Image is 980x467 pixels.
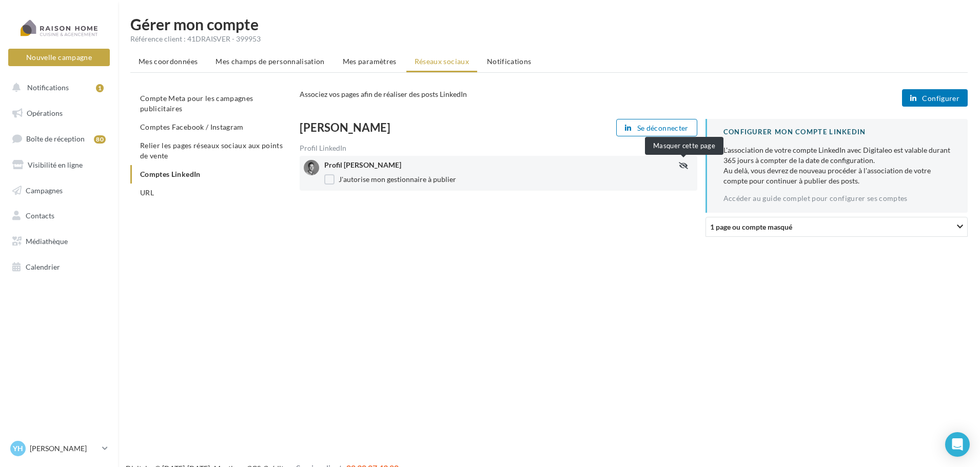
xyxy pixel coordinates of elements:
a: Opérations [6,103,112,124]
span: Relier les pages réseaux sociaux aux points de vente [140,141,283,160]
a: Campagnes [6,180,112,201]
button: Se déconnecter [616,119,697,136]
button: Nouvelle campagne [8,49,110,66]
span: Mes champs de personnalisation [215,57,325,66]
span: Opérations [27,109,63,117]
span: Se déconnecter [637,124,689,132]
div: 1 [96,84,104,92]
button: Configurer [902,89,968,107]
span: Mes paramètres [343,57,397,66]
h1: Gérer mon compte [130,16,968,32]
a: YH [PERSON_NAME] [8,439,110,458]
span: Compte Meta pour les campagnes publicitaires [140,94,253,113]
p: [PERSON_NAME] [30,443,98,454]
span: Profil [PERSON_NAME] [324,160,401,169]
span: Mes coordonnées [139,57,198,66]
span: Contacts [26,211,54,220]
div: Référence client : 41DRAISVER - 399953 [130,34,968,44]
span: Associez vos pages afin de réaliser des posts LinkedIn [300,90,467,98]
div: Profil LinkedIn [300,145,697,152]
a: Accéder au guide complet pour configurer ses comptes [723,194,908,202]
span: Calendrier [26,262,60,271]
div: [PERSON_NAME] [300,122,495,133]
a: Boîte de réception80 [6,128,112,150]
span: Campagnes [26,186,63,194]
a: Calendrier [6,256,112,278]
span: Visibilité en ligne [28,160,83,169]
div: L'association de votre compte LinkedIn avec Digitaleo est valable durant 365 jours à compter de l... [723,145,951,186]
span: Comptes Facebook / Instagram [140,123,244,131]
span: Médiathèque [26,237,68,246]
a: Médiathèque [6,231,112,252]
a: Contacts [6,205,112,227]
span: Configurer [922,94,959,103]
div: CONFIGURER MON COMPTE LINKEDIN [723,127,951,137]
span: URL [140,188,154,197]
span: YH [13,443,23,454]
span: Notifications [487,57,532,66]
span: 1 page ou compte masqué [710,222,792,231]
a: Visibilité en ligne [6,154,112,176]
span: Boîte de réception [26,134,85,143]
span: Notifications [27,83,69,92]
div: Open Intercom Messenger [945,432,970,457]
div: 80 [94,135,106,144]
div: Masquer cette page [645,137,723,155]
button: Notifications 1 [6,77,108,98]
label: J'autorise mon gestionnaire à publier [324,174,456,185]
